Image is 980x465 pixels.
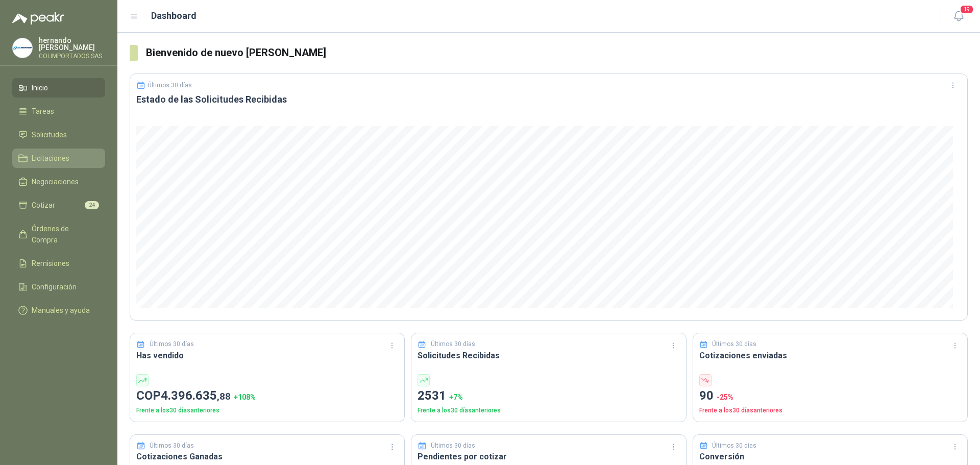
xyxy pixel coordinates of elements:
[148,82,192,89] p: Últimos 30 días
[712,441,756,451] p: Últimos 30 días
[418,386,679,406] p: 2531
[150,441,194,451] p: Últimos 30 días
[32,106,54,117] span: Tareas
[13,38,32,58] img: Company Logo
[449,393,463,401] span: + 7 %
[12,149,105,168] a: Licitaciones
[12,219,105,250] a: Órdenes de Compra
[32,305,90,316] span: Manuales y ayuda
[136,406,398,415] p: Frente a los 30 días anteriores
[151,9,197,23] h1: Dashboard
[12,172,105,191] a: Negociaciones
[960,5,974,14] span: 19
[32,223,95,246] span: Órdenes de Compra
[32,176,79,187] span: Negociaciones
[32,153,69,164] span: Licitaciones
[12,78,105,97] a: Inicio
[418,349,679,362] h3: Solicitudes Recibidas
[136,386,398,406] p: COP
[136,450,398,463] h3: Cotizaciones Ganadas
[32,82,48,93] span: Inicio
[32,258,69,269] span: Remisiones
[418,406,679,415] p: Frente a los 30 días anteriores
[217,390,231,402] span: ,88
[161,388,231,403] span: 4.396.635
[431,441,475,451] p: Últimos 30 días
[699,450,961,463] h3: Conversión
[12,125,105,144] a: Solicitudes
[12,277,105,297] a: Configuración
[136,93,961,106] h3: Estado de las Solicitudes Recibidas
[85,201,99,209] span: 24
[12,195,105,215] a: Cotizar24
[39,37,105,51] p: hernando [PERSON_NAME]
[418,450,679,463] h3: Pendientes por cotizar
[699,349,961,362] h3: Cotizaciones enviadas
[32,129,67,140] span: Solicitudes
[32,281,77,292] span: Configuración
[12,301,105,320] a: Manuales y ayuda
[717,393,733,401] span: -25 %
[12,102,105,121] a: Tareas
[32,200,55,211] span: Cotizar
[699,386,961,406] p: 90
[234,393,256,401] span: + 108 %
[12,12,64,25] img: Logo peakr
[12,254,105,273] a: Remisiones
[146,45,968,61] h3: Bienvenido de nuevo [PERSON_NAME]
[39,53,105,59] p: COLIMPORTADOS SAS
[712,339,756,349] p: Últimos 30 días
[136,349,398,362] h3: Has vendido
[949,7,968,26] button: 19
[150,339,194,349] p: Últimos 30 días
[699,406,961,415] p: Frente a los 30 días anteriores
[431,339,475,349] p: Últimos 30 días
